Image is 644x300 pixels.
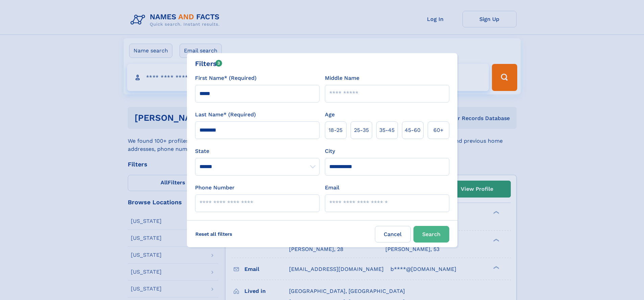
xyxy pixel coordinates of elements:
[379,126,395,134] span: 35‑45
[195,59,222,69] div: Filters
[191,226,237,242] label: Reset all filters
[325,184,339,192] label: Email
[413,226,449,243] button: Search
[354,126,369,134] span: 25‑35
[325,111,335,119] label: Age
[433,126,444,134] span: 60+
[325,74,359,82] label: Middle Name
[195,184,235,192] label: Phone Number
[325,147,335,155] label: City
[195,147,319,155] label: State
[195,74,257,82] label: First Name* (Required)
[375,226,411,243] label: Cancel
[329,126,342,134] span: 18‑25
[195,111,256,119] label: Last Name* (Required)
[405,126,421,134] span: 45‑60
